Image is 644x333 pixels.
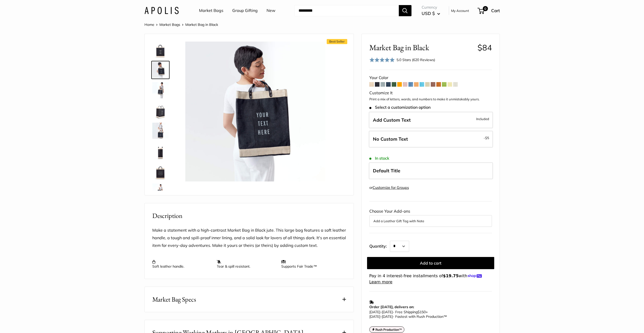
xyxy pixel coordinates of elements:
p: Soft leather handle. [152,260,212,269]
label: Add Custom Text [369,112,493,128]
img: Market Bag in Black [152,183,169,200]
img: Market Bag in Black [185,42,325,181]
a: My Account [451,8,469,14]
span: - [380,314,382,319]
button: Search [399,5,411,16]
div: or [369,184,409,191]
nav: Breadcrumb [144,21,218,28]
a: New [267,7,275,14]
a: Market Bags [159,22,180,27]
a: description_Seal of authenticity printed on the backside of every bag. [151,162,170,180]
span: Market Bag in Black [369,43,474,52]
img: description_Seal of authenticity printed on the backside of every bag. [152,163,169,179]
strong: Order [DATE], delivers on: [369,305,414,309]
img: Market Bag in Black [152,82,169,98]
span: 0 [483,6,488,11]
p: Make a statement with a high-contrast Market Bag in Black jute. This large bag features a soft le... [152,227,346,249]
span: - Fastest with Rush Production™ [369,314,447,319]
span: In stock [369,156,389,161]
img: Apolis [144,7,179,14]
a: Market Bag in Black [151,182,170,201]
span: - [484,135,489,141]
img: Market Bag in Black [152,143,169,159]
span: Cart [491,8,500,13]
span: Select a customization option [369,105,431,110]
p: Supports Fair Trade™ [281,260,341,269]
input: Search... [294,5,399,16]
span: [DATE] [369,310,380,314]
img: Market Bag in Black [152,102,169,119]
div: Customize It [369,89,492,97]
span: USD $ [422,11,435,16]
p: - Free Shipping + [369,310,489,319]
a: Market Bag in Black [151,61,170,79]
a: Market Bag in Black [151,101,170,120]
a: Market Bag in Black [151,142,170,160]
span: $5 [485,136,489,140]
div: 5.0 Stars (620 Reviews) [369,56,435,64]
p: Tear & spill resistant. [217,260,276,269]
span: [DATE] [382,310,393,314]
span: Market Bag in Black [185,22,218,27]
a: Group Gifting [232,7,258,14]
a: Home [144,22,154,27]
strong: Rush Production™ [375,328,402,331]
img: Market Bag in Black [152,42,169,58]
button: Market Bag Specs [145,287,354,312]
span: No Custom Text [373,136,408,142]
button: USD $ [422,9,440,17]
span: - [380,310,382,314]
a: Market Bag in Black [151,81,170,99]
a: Market Bag in Black [151,122,170,140]
div: Your Color [369,74,492,82]
label: Default Title [369,162,493,179]
span: $150 [418,310,426,314]
a: Customize for Groups [373,185,409,190]
button: Add to cart [367,257,494,269]
a: Market Bag in Black [151,41,170,59]
span: Add Custom Text [373,117,411,123]
h2: Description [152,211,346,221]
span: [DATE] [382,314,393,319]
span: Best Seller [327,39,347,44]
label: Quantity: [369,239,390,252]
img: Market Bag in Black [152,123,169,139]
span: Currency [422,4,440,11]
span: Market Bag Specs [152,294,196,304]
span: $84 [477,43,492,52]
span: [DATE] [369,314,380,319]
div: 5.0 Stars (620 Reviews) [397,57,435,63]
a: Market Bags [199,7,223,14]
span: Default Title [373,168,400,174]
img: Market Bag in Black [152,62,169,78]
div: Choose Your Add-ons [369,208,492,227]
button: Add a Leather Gift Tag with Note [373,218,488,224]
p: Print a mix of letters, words, and numbers to make it unmistakably yours. [369,97,492,102]
a: 0 Cart [478,7,500,15]
label: Leave Blank [369,131,493,147]
span: Included [476,116,489,122]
